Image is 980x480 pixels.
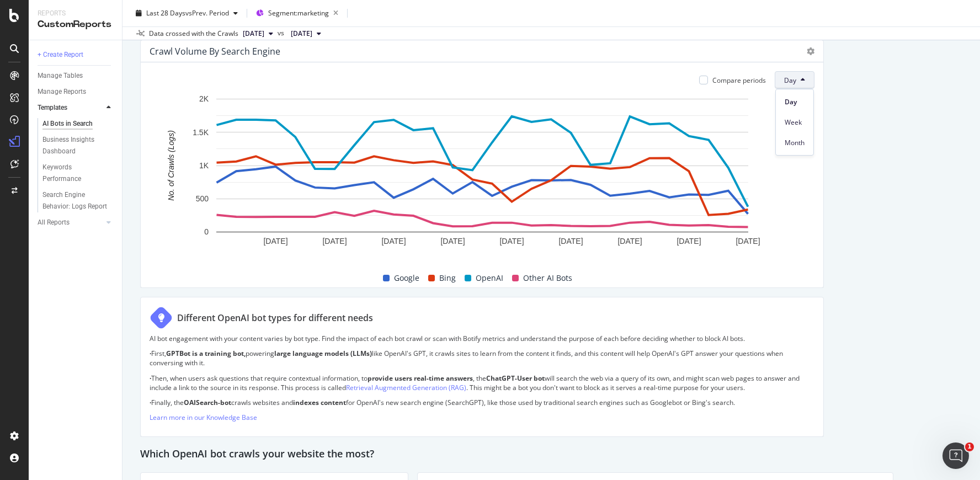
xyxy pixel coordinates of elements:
[736,237,760,246] text: [DATE]
[167,130,175,201] text: No. of Crawls (Logs)
[381,237,406,246] text: [DATE]
[712,76,766,85] div: Compare periods
[42,134,114,157] a: Business Insights Dashboard
[38,49,114,61] a: + Create Report
[140,40,824,288] div: Crawl Volume By Search EngineCompare periodsDayA chart.GoogleBingOpenAIOther AI Bots
[42,118,114,130] a: AI Bots in Search
[140,446,962,463] div: Which OpenAI bot crawls your website the most?
[523,271,572,285] span: Other AI Bots
[677,237,701,246] text: [DATE]
[42,162,114,185] a: Keywords Performance
[367,374,473,383] strong: provide users real-time answers
[322,237,347,246] text: [DATE]
[42,162,104,185] div: Keywords Performance
[150,334,814,343] p: AI bot engagement with your content varies by bot type. Find the impact of each bot crawl or scan...
[243,29,264,39] span: 2025 Sep. 2nd
[150,46,280,57] div: Crawl Volume By Search Engine
[150,398,814,407] p: Finally, the crawls websites and for OpenAI's new search engine (SearchGPT), like those used by t...
[199,95,209,104] text: 2K
[785,118,805,127] span: Week
[293,398,346,407] strong: indexes content
[38,102,103,114] a: Templates
[150,398,151,407] strong: ·
[131,4,242,22] button: Last 28 DaysvsPrev. Period
[199,161,209,170] text: 1K
[238,27,278,40] button: [DATE]
[38,86,86,98] div: Manage Reports
[140,446,374,463] h2: Which OpenAI bot crawls your website the most?
[185,8,229,18] span: vs Prev. Period
[499,237,524,246] text: [DATE]
[278,28,286,38] span: vs
[38,18,113,31] div: CustomReports
[150,349,151,358] strong: ·
[965,442,974,451] span: 1
[784,76,796,85] span: Day
[38,49,83,61] div: + Create Report
[166,349,246,358] strong: GPTBot is a training bot,
[775,71,814,89] button: Day
[38,70,83,82] div: Manage Tables
[42,134,106,157] div: Business Insights Dashboard
[263,237,287,246] text: [DATE]
[150,413,257,422] a: Learn more in our Knowledge Base
[558,237,583,246] text: [DATE]
[268,8,329,18] span: Segment: marketing
[38,70,114,82] a: Manage Tables
[150,349,814,367] p: First, powering like OpenAI's GPT, it crawls sites to learn from the content it finds, and this c...
[942,442,969,469] iframe: Intercom live chat
[140,297,824,437] div: Different OpenAI bot types for different needsAI bot engagement with your content varies by bot t...
[146,8,185,18] span: Last 28 Days
[38,217,70,228] div: All Reports
[440,237,465,246] text: [DATE]
[42,118,93,130] div: AI Bots in Search
[149,29,238,39] div: Data crossed with the Crawls
[785,97,805,107] span: Day
[785,138,805,148] span: Month
[150,93,814,260] svg: A chart.
[394,271,419,285] span: Google
[476,271,503,285] span: OpenAI
[286,27,326,40] button: [DATE]
[150,374,814,392] p: Then, when users ask questions that require contextual information, to , the will search the web ...
[184,398,231,407] strong: OAISearch-bot
[42,189,108,212] div: Search Engine Behavior: Logs Report
[177,312,373,324] div: Different OpenAI bot types for different needs
[196,194,209,203] text: 500
[439,271,456,285] span: Bing
[486,374,545,383] strong: ChatGPT-User bot
[38,217,103,228] a: All Reports
[42,189,114,212] a: Search Engine Behavior: Logs Report
[291,29,312,39] span: 2025 Jun. 24th
[252,4,343,22] button: Segment:marketing
[204,228,209,237] text: 0
[617,237,642,246] text: [DATE]
[274,349,372,358] strong: large language models (LLMs)
[38,102,67,114] div: Templates
[346,383,466,392] a: Retrieval Augmented Generation (RAG)
[38,9,113,18] div: Reports
[38,86,114,98] a: Manage Reports
[150,374,151,383] strong: ·
[193,128,209,137] text: 1.5K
